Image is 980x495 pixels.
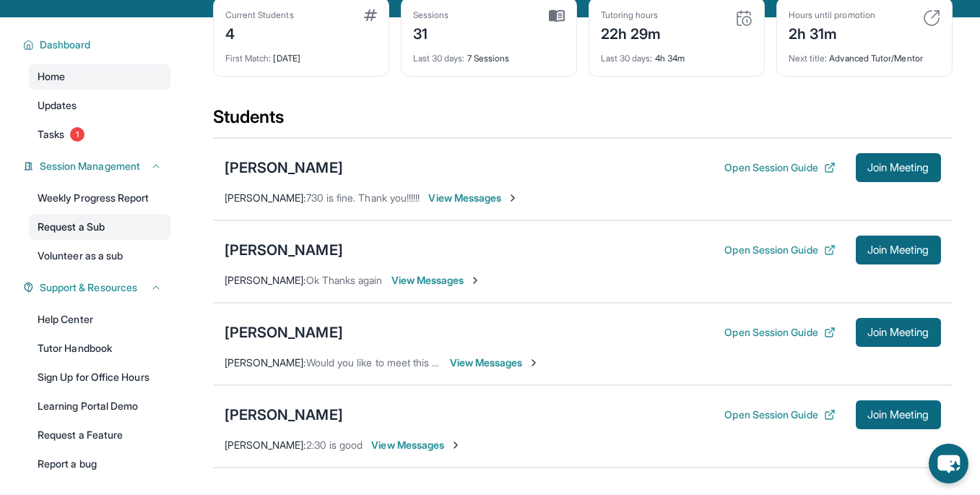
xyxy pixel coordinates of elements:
[724,408,835,422] button: Open Session Guide
[601,53,653,64] span: Last 30 days :
[789,21,875,44] div: 2h 31m
[225,9,294,21] div: Current Students
[306,439,363,451] span: 2:30 is good
[306,356,558,369] span: Would you like to meet this week or start fresh [DATE]?
[789,44,940,64] div: Advanced Tutor/Mentor
[450,439,461,451] img: Chevron-Right
[213,106,953,137] div: Students
[867,163,929,172] span: Join Meeting
[34,159,162,173] button: Session Management
[29,64,170,90] a: Home
[225,274,306,286] span: [PERSON_NAME] :
[225,405,343,425] div: [PERSON_NAME]
[225,439,306,451] span: [PERSON_NAME] :
[38,127,64,142] span: Tasks
[40,280,137,295] span: Support & Resources
[413,9,449,21] div: Sessions
[34,38,162,52] button: Dashboard
[856,236,941,264] button: Join Meeting
[867,246,929,254] span: Join Meeting
[225,44,377,64] div: [DATE]
[735,9,753,27] img: card
[856,153,941,182] button: Join Meeting
[856,318,941,347] button: Join Meeting
[225,322,343,343] div: [PERSON_NAME]
[29,121,170,147] a: Tasks1
[929,444,968,483] button: chat-button
[38,98,77,113] span: Updates
[450,356,540,370] span: View Messages
[306,191,420,204] span: 730 is fine. Thank you!!!!!!
[306,274,383,286] span: Ok Thanks again
[469,275,481,286] img: Chevron-Right
[923,9,940,27] img: card
[789,9,875,21] div: Hours until promotion
[29,243,170,269] a: Volunteer as a sub
[601,44,753,64] div: 4h 34m
[413,21,449,44] div: 31
[40,38,91,52] span: Dashboard
[38,69,65,84] span: Home
[601,9,662,21] div: Tutoring hours
[70,127,84,142] span: 1
[428,191,519,205] span: View Messages
[867,410,929,419] span: Join Meeting
[549,9,565,22] img: card
[29,422,170,448] a: Request a Feature
[40,159,140,173] span: Session Management
[29,92,170,119] a: Updates
[364,9,377,21] img: card
[29,335,170,361] a: Tutor Handbook
[225,21,294,44] div: 4
[528,357,539,369] img: Chevron-Right
[225,191,306,204] span: [PERSON_NAME] :
[867,328,929,337] span: Join Meeting
[789,53,828,64] span: Next title :
[225,158,343,178] div: [PERSON_NAME]
[29,451,170,477] a: Report a bug
[29,185,170,211] a: Weekly Progress Report
[29,364,170,390] a: Sign Up for Office Hours
[413,44,565,64] div: 7 Sessions
[724,325,835,340] button: Open Session Guide
[225,240,343,260] div: [PERSON_NAME]
[413,53,465,64] span: Last 30 days :
[507,192,519,204] img: Chevron-Right
[391,273,482,288] span: View Messages
[601,21,662,44] div: 22h 29m
[29,214,170,240] a: Request a Sub
[29,393,170,419] a: Learning Portal Demo
[724,243,835,257] button: Open Session Guide
[29,306,170,332] a: Help Center
[34,280,162,295] button: Support & Resources
[225,53,272,64] span: First Match :
[225,356,306,369] span: [PERSON_NAME] :
[856,400,941,429] button: Join Meeting
[371,438,461,452] span: View Messages
[724,160,835,175] button: Open Session Guide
